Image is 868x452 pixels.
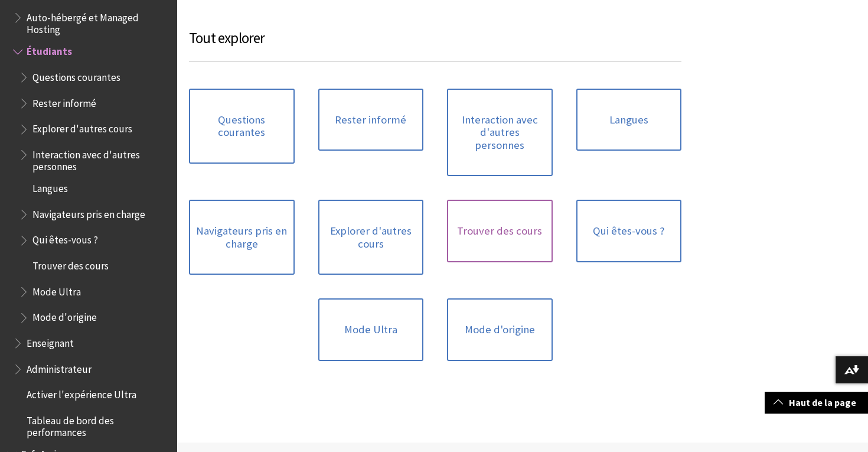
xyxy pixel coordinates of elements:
[189,27,681,62] h3: Tout explorer
[32,67,120,83] span: Questions courantes
[32,145,169,173] span: Interaction avec d'autres personnes
[576,200,682,262] a: Qui êtes-vous ?
[27,411,169,438] span: Tableau de bord des performances
[27,385,136,401] span: Activer l'expérience Ultra
[32,93,96,109] span: Rester informé
[32,256,109,272] span: Trouver des cours
[447,200,553,262] a: Trouver des cours
[189,89,295,164] a: Questions courantes
[447,298,553,361] a: Mode d'origine
[318,200,424,275] a: Explorer d'autres cours
[27,333,74,349] span: Enseignant
[32,178,68,194] span: Langues
[576,89,682,151] a: Langues
[27,359,92,375] span: Administrateur
[32,204,145,220] span: Navigateurs pris en charge
[318,89,424,151] a: Rester informé
[765,392,868,414] a: Haut de la page
[189,200,295,275] a: Navigateurs pris en charge
[27,8,169,35] span: Auto-hébergé et Managed Hosting
[32,119,132,135] span: Explorer d'autres cours
[27,42,72,58] span: Étudiants
[447,89,553,177] a: Interaction avec d'autres personnes
[32,230,98,246] span: Qui êtes-vous ?
[32,282,81,298] span: Mode Ultra
[32,308,97,324] span: Mode d'origine
[318,298,424,361] a: Mode Ultra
